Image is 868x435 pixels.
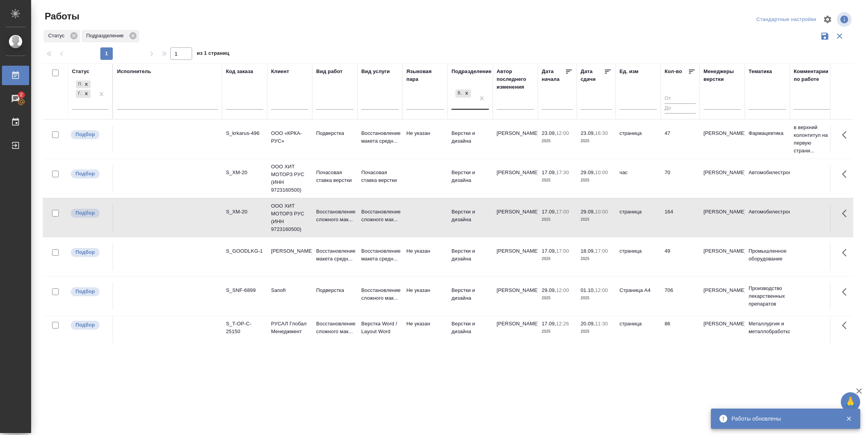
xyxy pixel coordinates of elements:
button: Здесь прячутся важные кнопки [837,126,856,144]
td: [PERSON_NAME] [493,283,538,310]
span: из 1 страниц [197,49,229,60]
div: Можно подбирать исполнителей [70,129,108,140]
p: Металлургия и металлобработка [749,320,786,335]
div: Можно подбирать исполнителей [70,320,108,330]
div: Код заказа [226,68,253,75]
p: Подразделение [86,32,126,40]
div: Статус [44,30,80,42]
p: 12:00 [556,287,569,293]
p: 2025 [542,255,573,263]
p: 2025 [542,294,573,302]
td: 70 [661,165,700,192]
td: [PERSON_NAME] [493,126,538,153]
button: 🙏 [841,392,860,412]
p: 10:00 [595,169,608,175]
p: [PERSON_NAME] [271,247,308,255]
div: Языковая пара [406,68,444,83]
button: Сохранить фильтры [817,29,832,44]
p: 29.09, [581,169,595,175]
p: 2025 [581,137,612,145]
td: Верстки и дизайна [448,243,493,271]
td: страница [616,316,661,343]
p: [PERSON_NAME] [703,208,741,216]
p: 2025 [542,137,573,145]
p: Восстановление макета средн... [361,129,399,145]
p: Sanofi [271,287,308,294]
div: Подбор [76,80,82,89]
td: Не указан [402,126,448,153]
p: РУСАЛ Глобал Менеджмент [271,320,308,335]
div: Комментарии по работе [794,68,831,83]
p: Фармацевтика [749,129,786,137]
div: Вид работ [316,68,343,75]
div: Менеджеры верстки [703,68,741,83]
p: Восстановление макета средн... [361,247,399,263]
p: Восстановление сложного мак... [316,320,353,335]
p: Автомобилестроение [749,169,786,176]
p: Автомобилестроение [749,208,786,216]
p: ООО ХИТ МОТОРЗ РУС (ИНН 9723160500) [271,163,308,194]
td: Не указан [402,283,448,310]
span: Посмотреть информацию [837,12,853,27]
p: 2025 [581,328,612,335]
td: 86 [661,316,700,343]
div: S_XM-20 [226,169,263,176]
p: 2025 [581,176,612,184]
button: Здесь прячутся важные кнопки [837,243,856,262]
td: страница [616,243,661,271]
div: Подразделение [451,68,492,75]
div: Можно подбирать исполнителей [70,287,108,297]
td: Не указан [402,316,448,343]
td: 164 [661,204,700,231]
button: Здесь прячутся важные кнопки [837,283,856,301]
button: Закрыть [841,415,857,422]
td: Верстки и дизайна [448,204,493,231]
div: S_krkarus-496 [226,129,263,137]
p: 2025 [581,255,612,263]
div: Можно подбирать исполнителей [70,169,108,179]
p: Подверстка [316,287,353,294]
p: 18.09, [581,248,595,254]
p: [PERSON_NAME] [703,247,741,255]
p: Верстка Word / Layout Word [361,320,399,335]
p: [PERSON_NAME] [703,287,741,294]
p: 17:00 [556,248,569,254]
p: Подбор [75,131,95,138]
p: 29.09, [542,287,556,293]
p: 17.09, [542,248,556,254]
div: S_GOODLKG-1 [226,247,263,255]
div: S_SNF-6899 [226,287,263,294]
p: 17.09, [542,209,556,215]
p: Подбор [75,209,95,217]
div: Можно подбирать исполнителей [70,208,108,218]
div: split button [754,14,818,26]
td: Не указан [402,243,448,271]
div: Дата сдачи [581,68,604,83]
p: Почасовая ставка верстки [316,169,353,184]
p: 2025 [542,216,573,224]
span: Работы [43,10,79,23]
div: Верстки и дизайна [455,89,472,98]
p: 12:26 [556,321,569,327]
td: [PERSON_NAME] [493,243,538,271]
p: 20.09, [581,321,595,327]
p: 2025 [542,328,573,335]
button: Здесь прячутся важные кнопки [837,204,856,223]
p: 2025 [581,294,612,302]
p: 23.09, [581,130,595,136]
div: Работы обновлены [731,415,834,423]
div: Можно подбирать исполнителей [70,247,108,258]
td: [PERSON_NAME] [493,165,538,192]
td: страница [616,204,661,231]
div: Исполнитель [117,68,151,75]
div: Дата начала [542,68,565,83]
span: Настроить таблицу [818,10,837,29]
p: Статус [48,32,67,40]
p: 01.10, [581,287,595,293]
p: ООО «КРКА-РУС» [271,129,308,145]
p: Подбор [75,288,95,295]
p: [PERSON_NAME] [703,320,741,328]
div: S_XM-20 [226,208,263,216]
p: [PERSON_NAME] [703,169,741,176]
div: Кол-во [665,68,682,75]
